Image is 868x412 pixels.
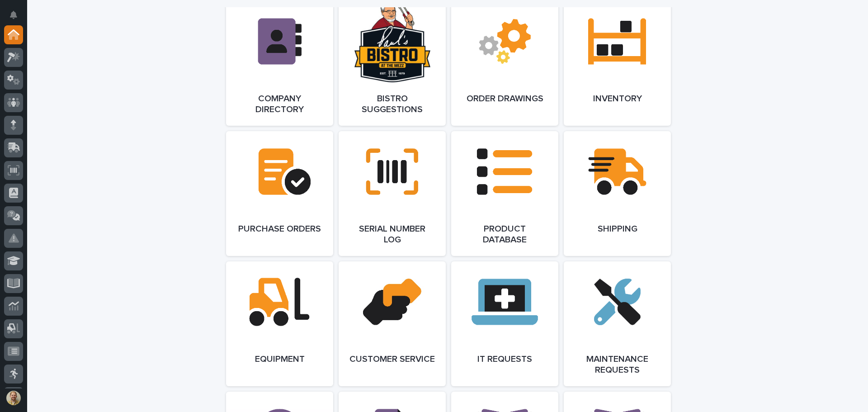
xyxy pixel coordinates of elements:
[339,1,446,126] a: Bistro Suggestions
[451,131,558,256] a: Product Database
[564,131,671,256] a: Shipping
[226,131,333,256] a: Purchase Orders
[226,1,333,126] a: Company Directory
[564,261,671,386] a: Maintenance Requests
[339,131,446,256] a: Serial Number Log
[4,388,23,407] button: users-avatar
[564,1,671,126] a: Inventory
[339,261,446,386] a: Customer Service
[451,261,558,386] a: IT Requests
[11,11,23,25] div: Notifications
[4,5,23,24] button: Notifications
[451,1,558,126] a: Order Drawings
[226,261,333,386] a: Equipment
